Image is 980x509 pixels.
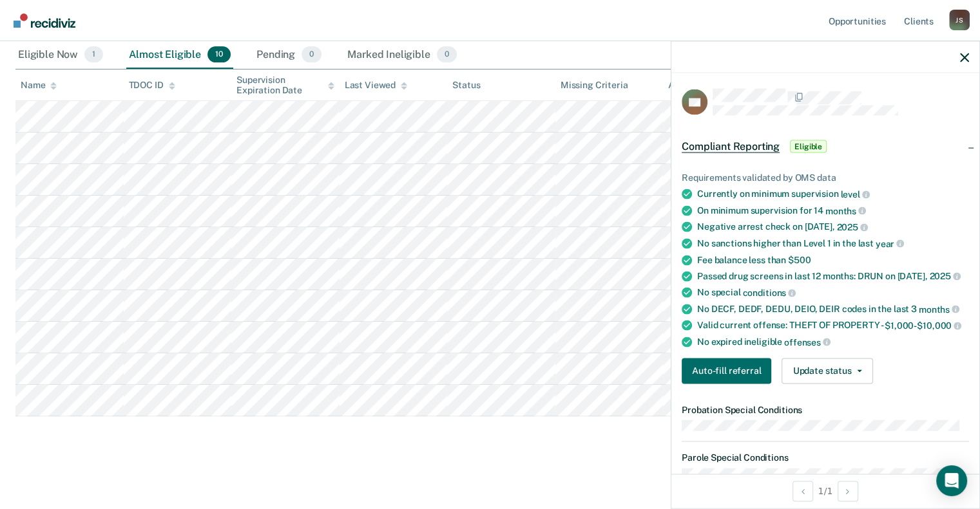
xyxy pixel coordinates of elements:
button: Auto-fill referral [682,358,771,384]
div: On minimum supervision for 14 [697,205,969,216]
div: Almost Eligible [126,41,233,69]
span: 10 [207,46,231,63]
div: Missing Criteria [561,80,628,91]
div: No DECF, DEDF, DEDU, DEIO, DEIR codes in the last 3 [697,303,969,315]
button: Update status [782,358,872,384]
div: Compliant ReportingEligible [671,126,979,167]
div: Passed drug screens in last 12 months: DRUN on [DATE], [697,270,969,282]
div: Status [452,80,480,91]
img: Recidiviz [14,14,75,28]
div: Pending [254,41,324,69]
span: 2025 [929,271,960,281]
a: Navigate to form link [682,358,776,384]
span: year [876,238,904,248]
span: months [919,304,959,314]
div: Open Intercom Messenger [936,465,967,496]
dt: Probation Special Conditions [682,404,969,415]
span: months [825,205,866,216]
div: Negative arrest check on [DATE], [697,221,969,233]
button: Next Opportunity [838,481,858,501]
span: level [840,189,869,199]
span: Compliant Reporting [682,140,780,153]
span: Eligible [790,140,827,153]
div: J S [949,10,970,30]
div: Fee balance less than [697,254,969,265]
span: 0 [302,46,322,63]
span: 1 [84,46,103,63]
div: No special [697,287,969,299]
div: Valid current offense: THEFT OF PROPERTY - [697,320,969,331]
span: 0 [437,46,457,63]
div: Supervision Expiration Date [236,75,334,97]
div: No expired ineligible [697,336,969,347]
span: $1,000-$10,000 [885,320,961,331]
div: Last Viewed [345,80,407,91]
div: Currently on minimum supervision [697,189,969,200]
span: offenses [784,337,831,347]
button: Previous Opportunity [793,481,813,501]
div: TDOC ID [129,80,175,91]
button: Profile dropdown button [949,10,970,30]
div: Name [21,80,57,91]
dt: Parole Special Conditions [682,452,969,463]
div: Marked Ineligible [345,41,459,69]
div: Requirements validated by OMS data [682,172,969,183]
div: 1 / 1 [671,474,979,508]
div: No sanctions higher than Level 1 in the last [697,237,969,249]
span: conditions [742,287,795,297]
span: 2025 [836,222,867,232]
span: $500 [788,254,811,264]
div: Eligible Now [15,41,106,69]
div: Assigned to [668,80,729,91]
